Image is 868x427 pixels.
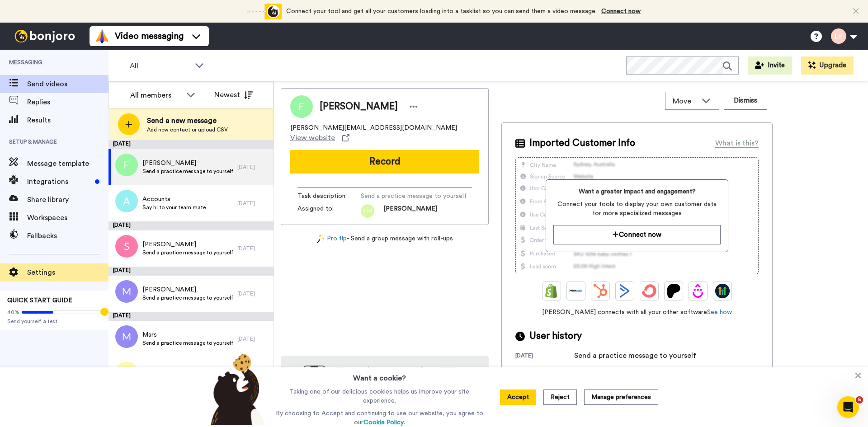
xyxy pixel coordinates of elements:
[569,284,583,298] img: Ontraport
[27,158,108,169] span: Message template
[290,150,479,174] button: Record
[715,138,759,149] div: What is this?
[544,284,559,298] img: Shopify
[553,200,720,218] span: Connect your tools to display your own customer data for more specialized messages
[317,234,347,244] a: Pro tip
[297,204,361,218] span: Assigned to:
[361,192,467,201] span: Send a practice message to yourself
[11,30,79,42] img: bj-logo-header-white.svg
[642,284,656,298] img: ConvertKit
[27,176,91,187] span: Integrations
[281,234,489,244] div: - Send a group message with roll-ups
[290,366,326,414] img: download
[515,352,574,361] div: [DATE]
[529,329,582,343] span: User history
[574,350,696,361] div: Send a practice message to yourself
[715,284,730,298] img: GoHighLevel
[7,318,101,325] span: Send yourself a test
[801,56,854,75] button: Upgrade
[593,284,608,298] img: Hubspot
[856,396,863,404] span: 5
[108,140,274,149] div: [DATE]
[353,367,406,384] h3: Want a cookie?
[142,159,233,168] span: [PERSON_NAME]
[601,8,641,14] a: Connect now
[142,240,233,249] span: [PERSON_NAME]
[500,389,536,405] button: Accept
[115,154,138,176] img: f.png
[748,56,792,75] button: Invite
[142,294,233,301] span: Send a practice message to yourself
[142,204,206,211] span: Say hi to your team mate
[108,221,274,230] div: [DATE]
[237,164,269,171] div: [DATE]
[691,284,705,298] img: Drip
[142,339,233,347] span: Send a practice message to yourself
[290,132,349,143] a: View website
[115,190,138,212] img: a.png
[115,30,184,42] span: Video messaging
[232,4,282,19] div: animation
[130,90,182,101] div: All members
[100,308,108,316] div: Tooltip anchor
[237,245,269,252] div: [DATE]
[290,95,313,118] img: Image of Franco
[543,389,577,405] button: Reject
[142,249,233,256] span: Send a practice message to yourself
[317,234,325,244] img: magic-wand.svg
[724,92,767,110] button: Dismiss
[208,86,259,104] button: Newest
[320,100,398,113] span: [PERSON_NAME]
[7,309,19,316] span: 40%
[142,366,233,375] span: [PERSON_NAME]
[673,96,697,107] span: Move
[237,200,269,207] div: [DATE]
[142,285,233,294] span: [PERSON_NAME]
[274,409,486,427] p: By choosing to Accept and continuing to use our website, you agree to our .
[707,309,732,315] a: See how
[27,97,108,108] span: Replies
[203,353,269,425] img: bear-with-cookie.png
[837,396,859,418] iframe: Intercom live chat
[290,132,335,143] span: View website
[274,387,486,405] p: Taking one of our delicious cookies helps us improve your site experience.
[27,267,108,278] span: Settings
[27,79,108,89] span: Send videos
[27,194,108,205] span: Share library
[553,187,720,196] span: Want a greater impact and engagement?
[286,8,597,14] span: Connect your tool and get all your customers loading into a tasklist so you can send them a video...
[147,115,228,126] span: Send a new message
[147,126,228,133] span: Add new contact or upload CSV
[142,168,233,175] span: Send a practice message to yourself
[130,61,190,71] span: All
[237,335,269,343] div: [DATE]
[335,365,480,390] h4: Record from your phone! Try our app [DATE]
[115,235,138,258] img: s.png
[237,290,269,297] div: [DATE]
[553,225,720,244] button: Connect now
[618,284,632,298] img: ActiveCampaign
[361,204,374,218] img: fm.png
[95,29,109,43] img: vm-color.svg
[666,284,681,298] img: Patreon
[142,330,233,339] span: Mars
[584,389,658,405] button: Manage preferences
[108,312,274,321] div: [DATE]
[515,308,759,317] span: [PERSON_NAME] connects with all your other software
[115,361,138,384] img: l.png
[363,419,404,426] a: Cookie Policy
[142,195,206,204] span: Accounts
[7,297,72,304] span: QUICK START GUIDE
[290,123,457,132] span: [PERSON_NAME][EMAIL_ADDRESS][DOMAIN_NAME]
[115,325,138,348] img: m.png
[297,192,361,201] span: Task description :
[115,280,138,303] img: m.png
[27,212,108,223] span: Workspaces
[27,230,108,241] span: Fallbacks
[383,204,437,218] span: [PERSON_NAME]
[27,115,108,126] span: Results
[529,136,635,150] span: Imported Customer Info
[108,267,274,276] div: [DATE]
